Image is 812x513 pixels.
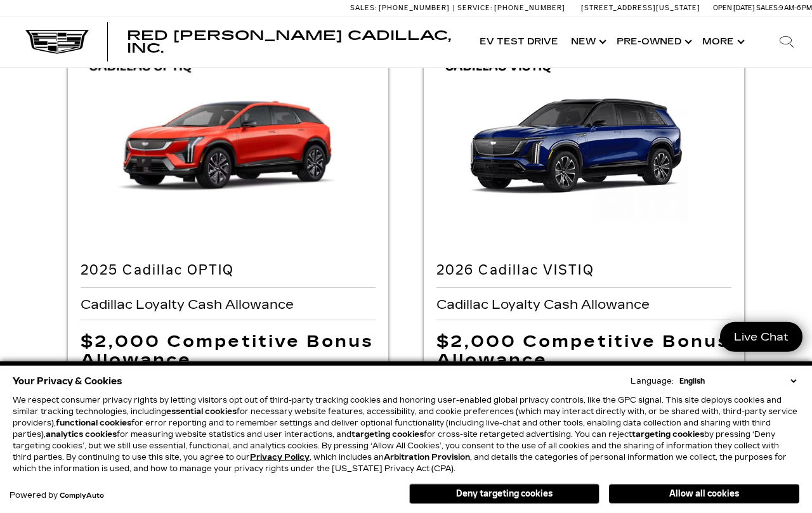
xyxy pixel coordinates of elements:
button: Allow all cookies [609,484,799,503]
strong: targeting cookies [632,430,704,439]
button: More [696,16,749,67]
a: Service: [PHONE_NUMBER] [453,4,568,11]
span: [PHONE_NUMBER] [494,4,565,12]
h2: 2026 Cadillac VISTIQ [436,263,731,278]
a: Privacy Policy [250,453,310,462]
span: [PHONE_NUMBER] [379,4,450,12]
strong: Arbitration Provision [384,453,470,462]
span: Your Privacy & Cookies [13,372,122,390]
span: $2,000 Competitive Bonus Allowance [436,332,730,370]
a: Pre-Owned [610,16,696,67]
img: 2025 Cadillac OPTIQ [68,36,388,250]
span: Service: [457,4,492,12]
span: Live Chat [728,330,795,344]
strong: essential cookies [166,407,237,416]
a: Sales: [PHONE_NUMBER] [350,4,453,11]
span: $2,000 Competitive Bonus Allowance [81,332,374,370]
a: Red [PERSON_NAME] Cadillac, Inc. [127,29,461,55]
a: ComplyAuto [60,492,104,500]
a: EV Test Drive [473,16,565,67]
span: Sales: [756,4,779,12]
a: New [565,16,610,67]
a: [STREET_ADDRESS][US_STATE] [581,4,700,12]
span: Red [PERSON_NAME] Cadillac, Inc. [127,28,451,56]
img: 2026 Cadillac VISTIQ [424,36,744,250]
a: Live Chat [720,322,802,352]
span: Cadillac Loyalty Cash Allowance [436,297,653,311]
img: Cadillac Dark Logo with Cadillac White Text [25,30,89,54]
strong: targeting cookies [351,430,424,439]
span: Open [DATE] [713,4,755,12]
span: Cadillac Loyalty Cash Allowance [81,297,297,311]
select: Language Select [676,375,799,387]
strong: analytics cookies [46,430,117,439]
span: 9 AM-6 PM [779,4,812,12]
button: Deny targeting cookies [409,484,599,504]
strong: functional cookies [56,419,131,427]
p: We respect consumer privacy rights by letting visitors opt out of third-party tracking cookies an... [13,394,799,474]
div: Powered by [10,491,104,500]
span: Sales: [350,4,377,12]
div: Language: [631,377,674,385]
h2: 2025 Cadillac OPTIQ [81,263,376,278]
